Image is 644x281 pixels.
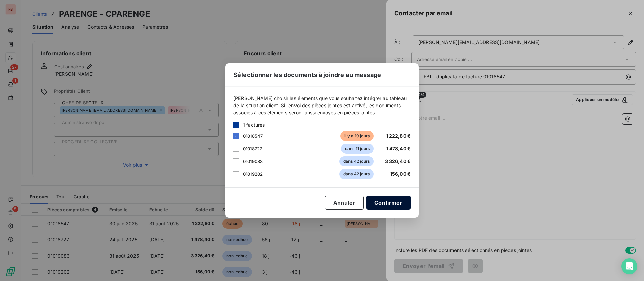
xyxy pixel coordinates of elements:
span: 1 222,80 € [386,133,411,139]
span: Sélectionner les documents à joindre au message [233,70,381,79]
span: dans 42 jours [339,169,374,179]
span: 3 326,40 € [385,158,411,164]
button: Annuler [325,196,364,210]
span: 1 478,40 € [386,146,411,151]
span: il y a 19 jours [340,131,374,141]
span: 1 factures [243,121,265,128]
span: dans 42 jours [339,156,374,166]
span: 01018727 [243,146,262,151]
span: 156,00 € [390,171,411,177]
span: 01019083 [243,159,263,164]
span: 01018547 [243,133,263,139]
span: dans 11 jours [341,144,374,154]
span: 01019202 [243,171,263,177]
span: [PERSON_NAME] choisir les éléments que vous souhaitez intégrer au tableau de la situation client.... [233,95,411,116]
div: Open Intercom Messenger [621,258,637,274]
button: Confirmer [366,196,411,210]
